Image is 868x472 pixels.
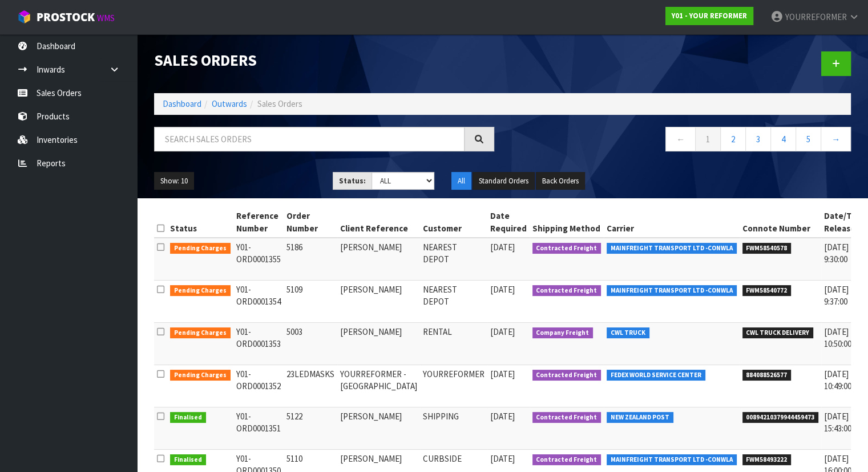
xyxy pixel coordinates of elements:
[170,243,231,254] span: Pending Charges
[233,207,284,238] th: Reference Number
[536,172,585,190] button: Back Orders
[672,11,747,21] strong: Y01 - YOUR REFORMER
[490,369,515,379] span: [DATE]
[257,98,302,109] span: Sales Orders
[37,10,95,25] span: ProStock
[337,207,420,238] th: Client Reference
[532,327,594,339] span: Company Freight
[167,207,233,238] th: Status
[532,243,601,254] span: Contracted Freight
[337,407,420,450] td: [PERSON_NAME]
[163,98,201,109] a: Dashboard
[339,176,366,186] strong: Status:
[170,327,231,339] span: Pending Charges
[742,285,792,297] span: FWM58540772
[607,412,673,423] span: NEW ZEALAND POST
[745,127,771,151] a: 3
[154,127,465,151] input: Search sales orders
[420,407,487,450] td: SHIPPING
[170,412,206,423] span: Finalised
[233,238,284,281] td: Y01-ORD0001355
[604,207,740,238] th: Carrier
[607,243,737,254] span: MAINFREIGHT TRANSPORT LTD -CONWLA
[154,172,194,190] button: Show: 10
[490,411,515,422] span: [DATE]
[530,207,604,238] th: Shipping Method
[532,454,601,466] span: Contracted Freight
[170,370,231,381] span: Pending Charges
[695,127,721,151] a: 1
[490,242,515,253] span: [DATE]
[154,51,494,69] h1: Sales Orders
[233,365,284,407] td: Y01-ORD0001352
[490,326,515,337] span: [DATE]
[824,284,849,307] span: [DATE] 9:37:00
[665,127,696,151] a: ←
[284,407,337,450] td: 5122
[451,172,471,190] button: All
[420,207,487,238] th: Customer
[284,323,337,365] td: 5003
[742,370,792,381] span: 884088526577
[212,98,247,109] a: Outwards
[420,323,487,365] td: RENTAL
[490,284,515,295] span: [DATE]
[740,207,822,238] th: Connote Number
[511,127,851,155] nav: Page navigation
[532,412,601,423] span: Contracted Freight
[284,365,337,407] td: 23LEDMASKS
[473,172,535,190] button: Standard Orders
[742,327,814,339] span: CWL TRUCK DELIVERY
[532,370,601,381] span: Contracted Freight
[337,365,420,407] td: YOURREFORMER - [GEOGRAPHIC_DATA]
[337,238,420,281] td: [PERSON_NAME]
[824,411,851,434] span: [DATE] 15:43:00
[337,323,420,365] td: [PERSON_NAME]
[284,281,337,323] td: 5109
[170,454,206,466] span: Finalised
[821,127,851,151] a: →
[824,326,851,349] span: [DATE] 10:50:00
[490,453,515,464] span: [DATE]
[420,281,487,323] td: NEAREST DEPOT
[233,281,284,323] td: Y01-ORD0001354
[824,242,849,265] span: [DATE] 9:30:00
[742,243,792,254] span: FWM58540578
[785,11,847,22] span: YOURREFORMER
[233,407,284,450] td: Y01-ORD0001351
[742,412,819,423] span: 00894210379944459473
[607,285,737,297] span: MAINFREIGHT TRANSPORT LTD -CONWLA
[607,454,737,466] span: MAINFREIGHT TRANSPORT LTD -CONWLA
[824,369,851,391] span: [DATE] 10:49:00
[770,127,796,151] a: 4
[420,238,487,281] td: NEAREST DEPOT
[532,285,601,297] span: Contracted Freight
[796,127,821,151] a: 5
[487,207,530,238] th: Date Required
[97,13,115,23] small: WMS
[607,327,649,339] span: CWL TRUCK
[233,323,284,365] td: Y01-ORD0001353
[420,365,487,407] td: YOURREFORMER
[284,238,337,281] td: 5186
[17,10,31,24] img: cube-alt.png
[720,127,746,151] a: 2
[742,454,792,466] span: FWM58493222
[607,370,705,381] span: FEDEX WORLD SERVICE CENTER
[170,285,231,297] span: Pending Charges
[337,281,420,323] td: [PERSON_NAME]
[284,207,337,238] th: Order Number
